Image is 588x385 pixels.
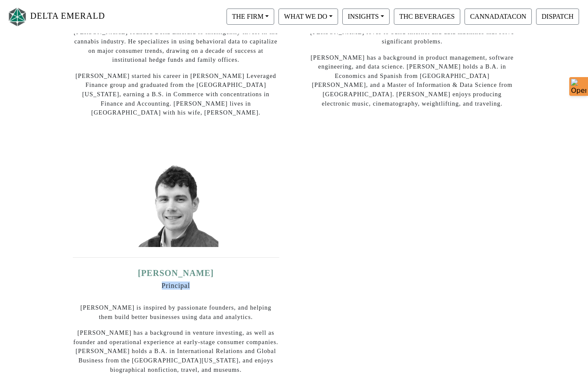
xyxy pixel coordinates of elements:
[73,72,279,118] p: [PERSON_NAME] started his career in [PERSON_NAME] Leveraged Finance group and graduated from the ...
[342,9,390,25] button: INSIGHTS
[73,282,279,290] h6: Principal
[7,3,105,30] a: DELTA EMERALD
[394,9,460,25] button: THC BEVERAGES
[138,268,214,278] a: [PERSON_NAME]
[309,53,516,109] p: [PERSON_NAME] has a background in product management, software engineering, and data science. [PE...
[133,162,218,247] img: mike
[73,303,279,322] p: [PERSON_NAME] is inspired by passionate founders, and helping them build better businesses using ...
[227,9,274,25] button: THE FIRM
[462,12,534,20] a: CANNADATACON
[536,9,579,25] button: DISPATCH
[73,328,279,374] p: [PERSON_NAME] has a background in venture investing, as well as founder and operational experienc...
[278,9,338,25] button: WHAT WE DO
[309,28,516,46] p: [PERSON_NAME] loves to build internet and data machines that solve significant problems.
[73,28,279,64] p: [PERSON_NAME] founded Delta Emerald to intelligently invest in the cannabis industry. He speciali...
[534,12,581,20] a: DISPATCH
[7,6,28,28] img: Logo
[392,12,462,20] a: THC BEVERAGES
[465,9,532,25] button: CANNADATACON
